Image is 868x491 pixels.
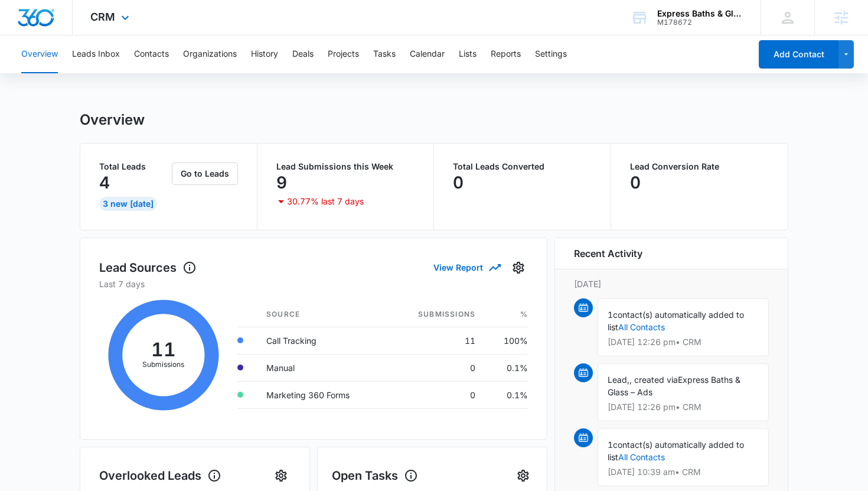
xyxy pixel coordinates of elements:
h1: Overlooked Leads [99,467,221,485]
button: Tasks [373,35,396,73]
th: % [485,302,528,327]
span: CRM [90,11,115,23]
span: , created via [629,375,678,385]
p: 0 [453,173,464,192]
img: website_grey.svg [19,31,28,40]
button: Deals [292,35,314,73]
h1: Open Tasks [332,467,418,485]
p: 9 [276,173,287,192]
span: contact(s) automatically added to list [608,310,744,332]
div: account name [657,9,743,18]
span: 1 [608,440,613,450]
button: Organizations [183,35,237,73]
button: Settings [535,35,567,73]
p: Lead Conversion Rate [630,162,769,171]
button: History [251,35,278,73]
td: 11 [387,327,485,354]
td: 0 [387,354,485,381]
p: Total Leads [99,162,169,171]
p: [DATE] [574,278,769,290]
div: 3 New [DATE] [99,197,157,211]
img: logo_orange.svg [19,19,28,28]
span: contact(s) automatically added to list [608,440,744,462]
button: Calendar [410,35,445,73]
p: 4 [99,173,110,192]
p: [DATE] 12:26 pm • CRM [608,403,759,411]
p: [DATE] 10:39 am • CRM [608,468,759,476]
a: Go to Leads [172,168,238,178]
button: Projects [328,35,359,73]
div: v 4.0.25 [33,19,58,28]
img: tab_domain_overview_orange.svg [32,69,41,78]
td: Call Tracking [257,327,387,354]
button: Contacts [134,35,169,73]
a: All Contacts [618,322,665,332]
td: 100% [485,327,528,354]
td: 0.1% [485,381,528,408]
td: Manual [257,354,387,381]
h6: Recent Activity [574,246,642,261]
div: Domain Overview [45,70,106,77]
span: Lead, [608,375,629,385]
p: Last 7 days [99,278,528,290]
td: 0.1% [485,354,528,381]
th: Source [257,302,387,327]
button: Leads Inbox [72,35,120,73]
button: Settings [509,258,528,277]
button: Settings [272,466,291,485]
button: Overview [21,35,58,73]
button: View Report [433,257,500,278]
h1: Overview [80,111,145,129]
span: 1 [608,310,613,320]
button: Settings [514,466,533,485]
button: Lists [459,35,477,73]
p: 30.77% last 7 days [287,197,364,206]
div: Domain: [DOMAIN_NAME] [31,31,130,40]
button: Reports [491,35,521,73]
img: tab_keywords_by_traffic_grey.svg [118,69,127,78]
p: Total Leads Converted [453,162,592,171]
h1: Lead Sources [99,259,197,277]
a: All Contacts [618,452,665,462]
button: Go to Leads [172,162,238,185]
p: [DATE] 12:26 pm • CRM [608,338,759,346]
div: account id [657,18,743,27]
td: Marketing 360 Forms [257,381,387,408]
button: Add Contact [759,40,838,69]
th: Submissions [387,302,485,327]
p: 0 [630,173,641,192]
td: 0 [387,381,485,408]
div: Keywords by Traffic [130,70,199,77]
p: Lead Submissions this Week [276,162,415,171]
